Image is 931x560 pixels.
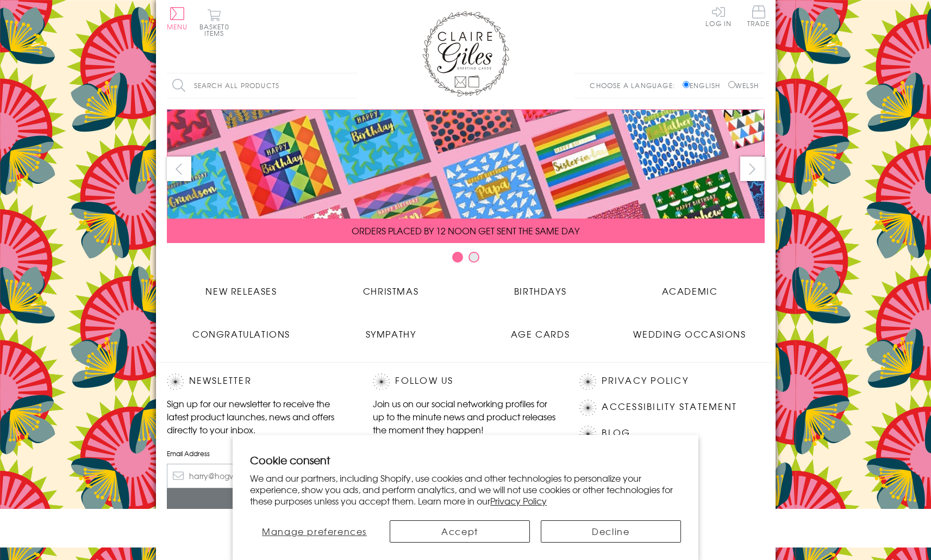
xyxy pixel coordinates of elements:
[346,73,357,98] input: Search
[740,157,765,181] button: next
[363,284,418,297] span: Christmas
[250,452,681,468] h2: Cookie consent
[662,284,718,297] span: Academic
[167,397,352,436] p: Sign up for our newsletter to receive the latest product launches, news and offers directly to yo...
[192,327,290,340] span: Congratulations
[167,157,191,181] button: prev
[615,319,765,340] a: Wedding Occasions
[366,327,416,340] span: Sympathy
[615,276,765,297] a: Academic
[167,488,352,513] input: Subscribe
[167,22,188,32] span: Menu
[373,397,558,436] p: Join us on our social networking profiles for up to the minute news and product releases the mome...
[747,5,770,29] a: Trade
[373,374,558,390] h2: Follow Us
[167,7,188,30] button: Menu
[490,494,547,507] a: Privacy Policy
[205,284,277,297] span: New Releases
[422,11,509,97] img: Claire Giles Greetings Cards
[167,374,352,390] h2: Newsletter
[167,464,352,488] input: harry@hogwarts.edu
[747,5,770,27] span: Trade
[250,472,681,506] p: We and our partners, including Shopify, use cookies and other technologies to personalize your ex...
[514,284,566,297] span: Birthdays
[167,276,316,297] a: New Releases
[199,9,229,36] button: Basket0 items
[204,22,229,38] span: 0 items
[262,525,367,538] span: Manage preferences
[167,73,357,98] input: Search all products
[633,327,746,340] span: Wedding Occasions
[167,251,765,268] div: Carousel Pagination
[728,80,759,90] label: Welsh
[316,276,466,297] a: Christmas
[167,319,316,340] a: Congratulations
[602,374,688,388] a: Privacy Policy
[316,319,466,340] a: Sympathy
[352,224,579,237] span: ORDERS PLACED BY 12 NOON GET SENT THE SAME DAY
[250,520,379,543] button: Manage preferences
[466,319,615,340] a: Age Cards
[468,252,479,263] button: Carousel Page 2
[602,426,630,440] a: Blog
[705,5,732,27] a: Log In
[511,327,570,340] span: Age Cards
[541,520,681,543] button: Decline
[452,252,463,263] button: Carousel Page 1 (Current Slide)
[728,81,735,88] input: Welsh
[602,400,737,414] a: Accessibility Statement
[683,81,690,88] input: English
[167,449,352,458] label: Email Address
[590,80,680,90] p: Choose a language:
[390,520,530,543] button: Accept
[466,276,615,297] a: Birthdays
[683,80,726,90] label: English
